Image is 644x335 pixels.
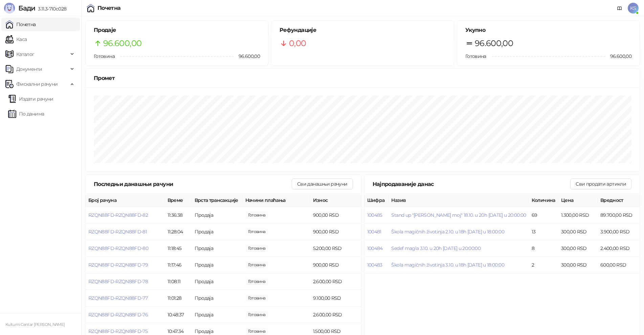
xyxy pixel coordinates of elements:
[165,307,192,323] td: 10:48:37
[245,328,268,335] span: 1.500,00
[165,224,192,240] td: 11:28:04
[88,262,148,268] button: RZQN88FD-RZQN88FD-79
[529,194,558,207] th: Количина
[86,194,165,207] th: Број рачуна
[165,194,192,207] th: Време
[245,245,268,252] span: 5.200,00
[165,240,192,257] td: 11:18:45
[245,278,268,285] span: 2.600,00
[558,257,598,273] td: 300,00 RSD
[373,180,571,188] div: Најпродаваније данас
[570,179,631,189] button: Сви продати артикли
[234,53,260,60] span: 96.600,00
[103,37,141,50] span: 96.600,00
[165,273,192,290] td: 11:08:11
[18,4,35,12] span: Бади
[391,212,526,218] button: Stand up "[PERSON_NAME] moj" 18.10. u 20h [DATE] u 20:00:00
[391,229,504,235] button: Škola magičnih životinja 2.10. u 18h [DATE] u 18:00:00
[88,328,148,334] button: RZQN88FD-RZQN88FD-75
[529,257,558,273] td: 2
[465,26,631,34] h5: Укупно
[367,262,382,268] button: 100483
[8,107,44,121] a: По данима
[614,3,625,14] a: Документација
[245,261,268,269] span: 900,00
[628,3,639,14] span: KS
[16,77,58,91] span: Фискални рачуни
[88,229,147,235] button: RZQN88FD-RZQN88FD-81
[8,92,53,106] a: Издати рачуни
[16,47,35,61] span: Каталог
[88,312,148,318] button: RZQN88FD-RZQN88FD-76
[310,273,361,290] td: 2.600,00 RSD
[88,278,148,285] button: RZQN88FD-RZQN88FD-78
[598,257,640,273] td: 600,00 RSD
[35,6,66,12] span: 3.11.3-710c028
[4,3,15,14] img: Logo
[88,212,148,218] span: RZQN88FD-RZQN88FD-82
[391,262,504,268] button: Škola magičnih životinja 3.10. u 18h [DATE] u 18:00:00
[310,257,361,273] td: 900,00 RSD
[292,179,353,189] button: Сви данашњи рачуни
[97,5,121,11] div: Почетна
[598,240,640,257] td: 2.400,00 RSD
[192,273,243,290] td: Продаја
[88,245,148,251] button: RZQN88FD-RZQN88FD-80
[529,240,558,257] td: 8
[192,240,243,257] td: Продаја
[558,207,598,224] td: 1.300,00 RSD
[94,26,260,34] h5: Продаје
[165,257,192,273] td: 11:17:46
[5,322,65,327] small: Kulturni Centar [PERSON_NAME]
[192,290,243,307] td: Продаја
[391,245,481,251] button: Sedef magla 3.10. u 20h [DATE] u 20:00:00
[165,290,192,307] td: 11:01:28
[243,194,310,207] th: Начини плаћања
[367,245,383,251] button: 100484
[310,240,361,257] td: 5.200,00 RSD
[367,229,381,235] button: 100481
[529,224,558,240] td: 13
[367,212,382,218] button: 100485
[475,37,513,50] span: 96.600,00
[310,207,361,224] td: 900,00 RSD
[364,194,389,207] th: Шифра
[558,194,598,207] th: Цена
[605,53,631,60] span: 96.600,00
[310,290,361,307] td: 9.100,00 RSD
[192,307,243,323] td: Продаја
[94,53,115,59] span: Готовина
[598,224,640,240] td: 3.900,00 RSD
[598,207,640,224] td: 89.700,00 RSD
[465,53,486,59] span: Готовина
[192,207,243,224] td: Продаја
[192,194,243,207] th: Врста трансакције
[310,194,361,207] th: Износ
[310,307,361,323] td: 2.600,00 RSD
[5,33,27,46] a: Каса
[94,74,631,82] div: Промет
[289,37,306,50] span: 0,00
[16,62,42,76] span: Документи
[245,294,268,302] span: 9.100,00
[529,207,558,224] td: 69
[245,311,268,318] span: 2.600,00
[192,224,243,240] td: Продаја
[245,228,268,235] span: 900,00
[280,26,446,34] h5: Рефундације
[88,295,148,301] button: RZQN88FD-RZQN88FD-77
[165,207,192,224] td: 11:36:38
[598,194,640,207] th: Вредност
[388,194,529,207] th: Назив
[558,224,598,240] td: 300,00 RSD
